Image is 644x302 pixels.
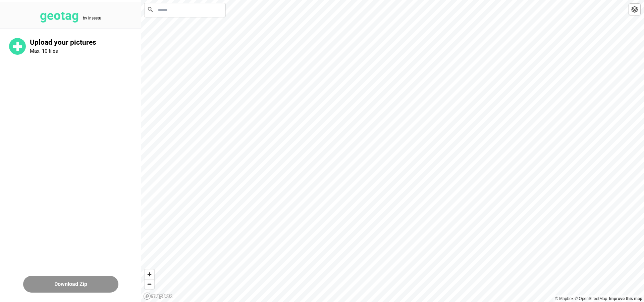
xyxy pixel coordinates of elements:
[145,3,225,17] input: Search
[143,292,173,300] a: Mapbox logo
[30,38,141,47] p: Upload your pictures
[555,296,574,301] a: Mapbox
[609,296,642,301] a: Map feedback
[631,6,638,13] img: toggleLayer
[23,276,118,293] button: Download Zip
[83,16,101,20] tspan: by inseetu
[30,48,58,54] p: Max. 10 files
[40,8,79,23] tspan: geotag
[145,279,154,289] button: Zoom out
[145,269,154,279] button: Zoom in
[575,296,607,301] a: OpenStreetMap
